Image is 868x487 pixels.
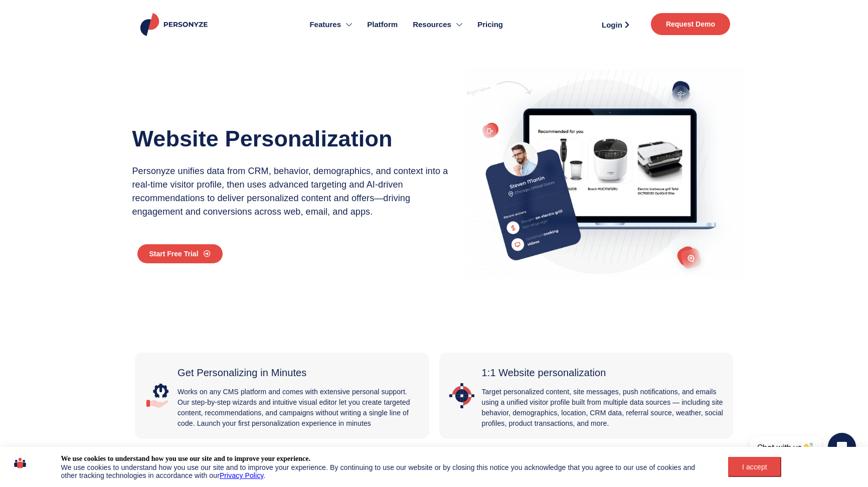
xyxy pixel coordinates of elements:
img: Example of the personalization engine's recommending kitchen appliances to a visitor who was flag... [465,69,746,280]
span: Features [309,19,341,31]
span: Get Personalizing in Minutes [178,367,306,378]
a: Features [302,5,360,44]
div: We use cookies to understand how you use our site and to improve your experience. By continuing t... [61,463,702,479]
a: Resources [405,5,470,44]
a: Privacy Policy [220,471,264,479]
span: Request Demo [666,21,715,28]
p: Personyze unifies data from CRM, behavior, demographics, and context into a real-time visitor pro... [132,165,455,219]
a: Login [590,17,641,32]
div: I accept [734,463,775,471]
span: Start Free Trial [149,250,199,257]
div: We use cookies to understand how you use our site and to improve your experience. [61,454,310,463]
span: Login [602,21,622,29]
a: Request Demo [651,13,730,35]
img: icon [14,454,26,471]
a: Pricing [470,5,510,44]
span: Platform [367,19,398,31]
span: Resources [413,19,451,31]
span: 1:1 Website personalization [482,367,606,378]
a: Start Free Trial [137,244,223,263]
a: Platform [360,5,405,44]
span: Pricing [477,19,503,31]
button: I accept [728,457,781,477]
p: Target personalized content, site messages, push notifications, and emails using a unified visito... [482,387,724,429]
p: Works on any CMS platform and comes with extensive personal support. Our step-by-step wizards and... [178,387,419,429]
img: Personyze logo [138,13,212,36]
h1: Website Personalization [132,123,455,154]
